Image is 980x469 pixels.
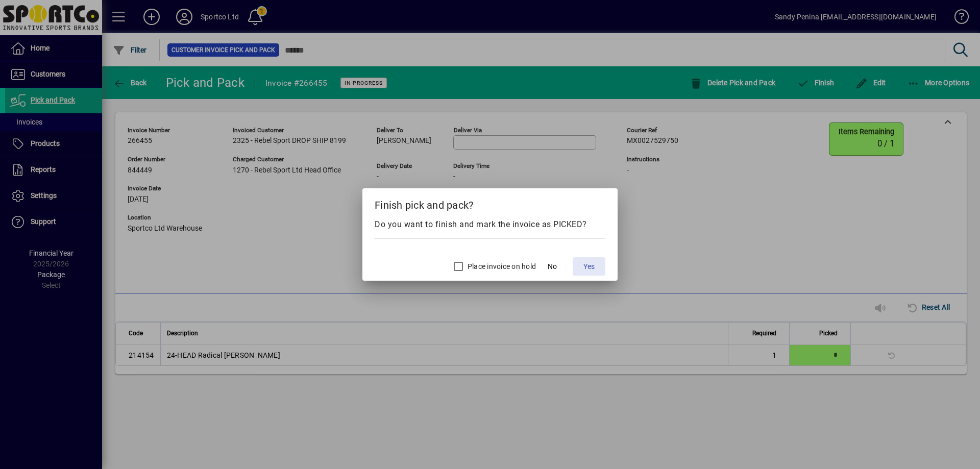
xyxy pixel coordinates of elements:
[536,257,569,276] button: No
[573,257,605,276] button: Yes
[548,261,557,272] span: No
[362,188,618,218] h2: Finish pick and pack?
[465,261,536,271] label: Place invoice on hold
[375,218,605,231] div: Do you want to finish and mark the invoice as PICKED?
[583,261,595,272] span: Yes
